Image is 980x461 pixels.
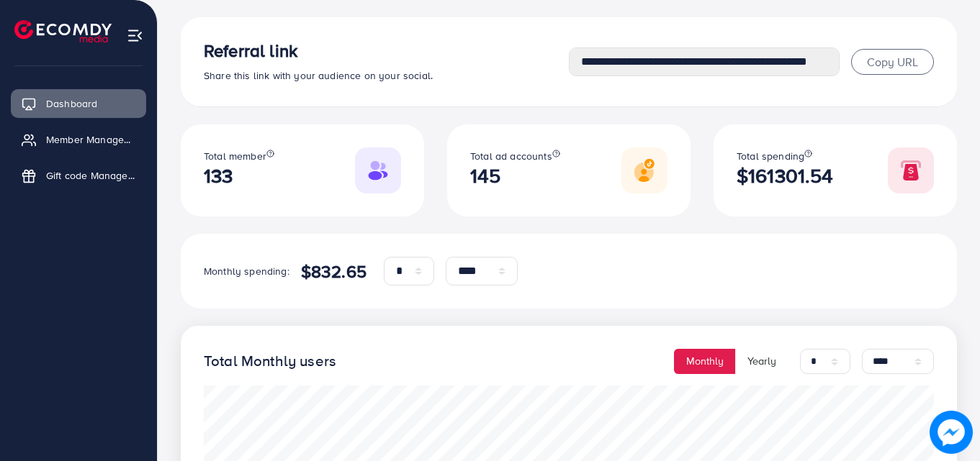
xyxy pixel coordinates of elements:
[301,261,367,282] h4: $832.65
[46,132,135,147] span: Member Management
[204,164,274,188] h2: 133
[621,147,667,193] img: Responsive image
[737,164,834,188] h2: $161301.54
[204,352,336,370] h4: Total Monthly users
[204,68,433,83] span: Share this link with your audience on your social.
[204,40,569,61] h3: Referral link
[14,20,112,42] img: logo
[11,161,146,190] a: Gift code Management
[11,89,146,118] a: Dashboard
[204,263,289,280] p: Monthly spending:
[46,96,97,111] span: Dashboard
[735,349,788,374] button: Yearly
[674,349,736,374] button: Monthly
[867,54,918,70] span: Copy URL
[11,125,146,154] a: Member Management
[470,164,560,188] h2: 145
[930,411,973,454] img: image
[46,168,135,183] span: Gift code Management
[737,149,804,163] span: Total spending
[355,147,401,193] img: Responsive image
[470,149,552,163] span: Total ad accounts
[204,149,266,163] span: Total member
[888,147,934,193] img: Responsive image
[127,27,143,44] img: menu
[851,49,934,75] button: Copy URL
